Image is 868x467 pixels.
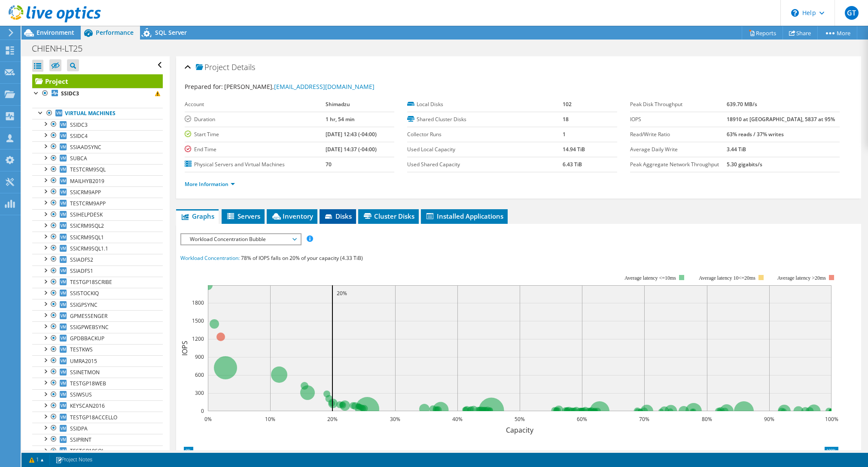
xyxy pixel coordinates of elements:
span: Inventory [271,212,313,220]
label: Used Local Capacity [407,145,562,154]
a: SSICRM9APP [32,186,163,198]
a: SSICRM9SQL2 [32,220,163,232]
span: Details [231,62,255,72]
text: 10% [265,415,275,423]
a: GPDBBACKUP [32,333,163,344]
text: 0 [201,407,204,415]
label: Physical Servers and Virtual Machines [185,160,326,169]
tspan: Average latency <=10ms [624,275,676,281]
text: 0% [204,415,211,423]
span: Project [196,63,229,72]
a: 1 [23,455,50,465]
a: SSINETMON [32,366,163,378]
b: [DATE] 14:37 (-04:00) [326,146,377,153]
span: Environment [37,28,74,37]
span: SSISTOCKIQ [70,290,99,297]
text: 30% [390,415,400,423]
b: 5.30 gigabits/s [727,161,762,168]
span: UMRA2015 [70,357,97,365]
label: Used Shared Capacity [407,160,562,169]
a: SSIGPWEBSYNC [32,321,163,333]
b: 1 hr, 54 min [326,116,355,123]
a: SSIDC4 [32,130,163,141]
span: GT [845,6,859,20]
span: SSIPRINT [70,436,91,443]
text: 1800 [192,299,204,306]
a: SSIDC3 [32,119,163,130]
label: Local Disks [407,100,562,109]
text: 20% [337,290,347,297]
a: SSIPRINT [32,434,163,445]
text: 60% [577,415,587,423]
b: 3.44 TiB [727,146,746,153]
span: SSIGPSYNC [70,301,97,308]
b: 18910 at [GEOGRAPHIC_DATA], 5837 at 95% [727,116,835,123]
label: IOPS [630,115,727,124]
text: 300 [195,389,204,397]
label: Duration [185,115,326,124]
b: 1 [563,131,566,138]
text: 1500 [192,317,204,324]
b: 6.43 TiB [563,161,582,168]
span: TESTGP18ACCELLO [70,414,117,421]
span: SSIDPA [70,425,88,432]
a: Project [32,74,163,88]
a: SSIADFS2 [32,254,163,265]
label: Average Daily Write [630,145,727,154]
span: SSIADFS1 [70,267,93,275]
a: SSIWSUS [32,389,163,400]
span: GPDBBACKUP [70,335,104,342]
tspan: Average latency 10<=20ms [699,275,755,281]
a: MAILHYB2019 [32,175,163,186]
span: SSIDC4 [70,132,88,140]
span: Cluster Disks [362,212,414,220]
a: SUBCA [32,153,163,164]
span: TESTGP18WEB [70,380,106,387]
a: More Information [185,180,235,188]
b: 639.70 MB/s [727,101,757,108]
span: KEYSCAN2016 [70,402,105,409]
span: TESTKWS [70,346,93,353]
a: More [817,26,857,40]
a: SSICRM9SQL1.1 [32,243,163,254]
a: TESTGP18SCRIBE [32,277,163,288]
a: TESTGP18ACCELLO [32,412,163,423]
text: 1200 [192,335,204,342]
text: 40% [452,415,463,423]
a: TESTGP18SQL [32,446,163,457]
span: SSIWSUS [70,391,92,398]
text: 90% [764,415,774,423]
span: MAILHYB2019 [70,177,104,185]
a: TESTKWS [32,344,163,355]
label: Peak Disk Throughput [630,100,727,109]
label: Account [185,100,326,109]
a: SSIADFS1 [32,266,163,277]
span: SUBCA [70,155,87,162]
a: TESTCRM9SQL [32,164,163,175]
span: SSICRM9SQL2 [70,222,104,229]
span: Installed Applications [425,212,503,220]
text: 900 [195,353,204,360]
a: SSISTOCKIQ [32,288,163,299]
text: 100% [825,415,838,423]
span: [PERSON_NAME], [224,82,375,91]
a: UMRA2015 [32,355,163,366]
b: 70 [326,161,332,168]
a: KEYSCAN2016 [32,400,163,412]
span: SSIADFS2 [70,256,93,263]
span: Workload Concentration Bubble [186,234,296,244]
span: SSIAADSYNC [70,143,101,151]
a: GPMESSENGER [32,310,163,321]
b: 102 [563,101,572,108]
label: Start Time [185,130,326,139]
text: 20% [327,415,338,423]
a: Share [783,26,818,40]
text: 80% [702,415,712,423]
a: SSICRM9SQL1 [32,232,163,243]
a: [EMAIL_ADDRESS][DOMAIN_NAME] [274,82,375,91]
span: 78% of IOPS falls on 20% of your capacity (4.33 TiB) [241,254,363,262]
b: 63% reads / 37% writes [727,131,784,138]
a: SSIAADSYNC [32,141,163,153]
span: Performance [96,28,134,37]
span: Graphs [180,212,214,220]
